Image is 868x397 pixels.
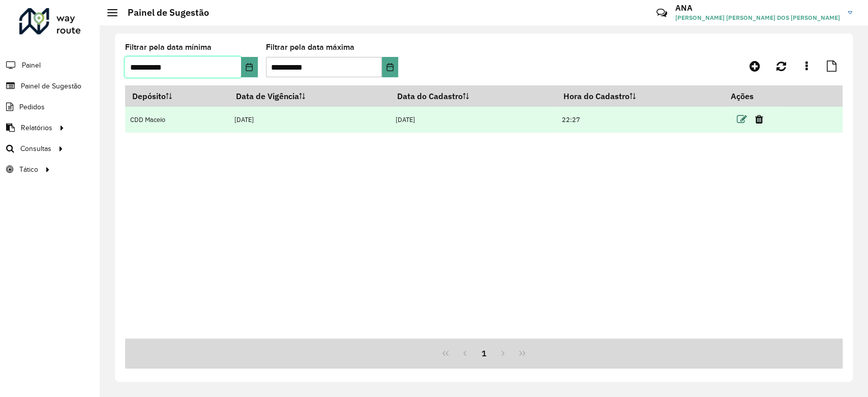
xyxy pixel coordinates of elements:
[125,107,229,133] td: CDD Maceio
[19,164,38,175] span: Tático
[22,60,41,71] span: Painel
[382,57,399,77] button: Choose Date
[229,107,391,133] td: [DATE]
[675,3,840,13] h3: ANA
[19,102,45,112] span: Pedidos
[737,112,747,126] a: Editar
[755,112,763,126] a: Excluir
[21,123,52,133] span: Relatórios
[474,344,494,363] button: 1
[125,41,212,53] label: Filtrar pela data mínima
[266,41,354,53] label: Filtrar pela data máxima
[21,81,81,91] span: Painel de Sugestão
[125,85,229,107] th: Depósito
[391,107,557,133] td: [DATE]
[556,107,724,133] td: 22:27
[675,13,840,22] span: [PERSON_NAME] [PERSON_NAME] DOS [PERSON_NAME]
[556,85,724,107] th: Hora do Cadastro
[229,85,391,107] th: Data de Vigência
[117,7,209,18] h2: Painel de Sugestão
[651,2,673,24] a: Contato Rápido
[20,143,51,154] span: Consultas
[724,85,785,107] th: Ações
[391,85,557,107] th: Data do Cadastro
[241,57,258,77] button: Choose Date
